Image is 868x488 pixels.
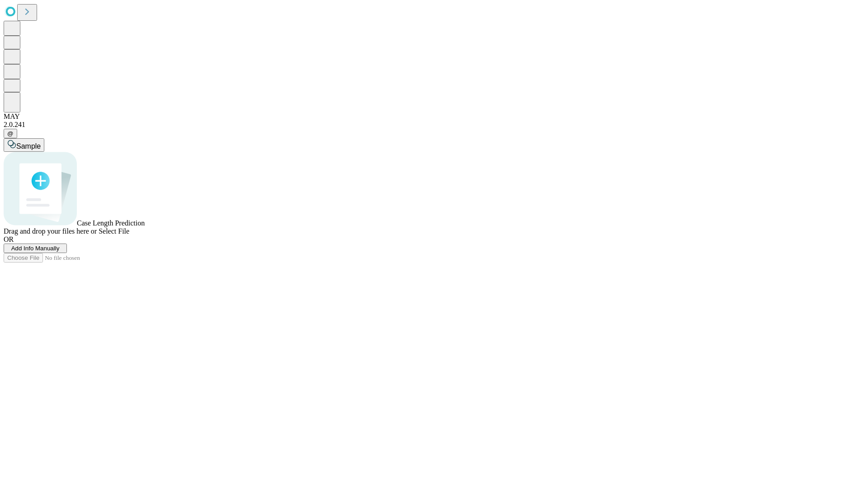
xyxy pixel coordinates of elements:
span: Select File [99,227,129,235]
button: Sample [4,138,44,152]
div: MAY [4,113,864,121]
button: @ [4,129,17,138]
div: 2.0.241 [4,121,864,129]
span: @ [7,130,14,137]
button: Add Info Manually [4,244,67,253]
span: OR [4,235,14,243]
span: Drag and drop your files here or [4,227,97,235]
span: Add Info Manually [11,245,60,252]
span: Sample [16,142,41,150]
span: Case Length Prediction [77,219,145,227]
